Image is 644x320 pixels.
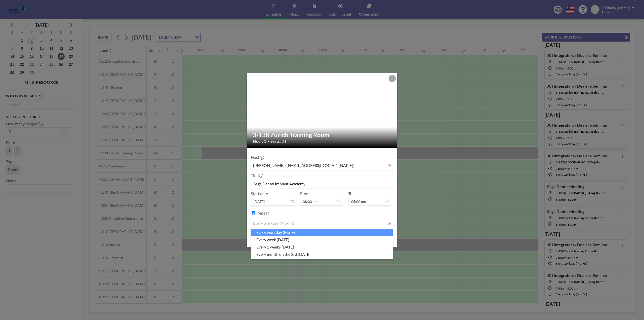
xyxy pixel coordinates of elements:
label: Start date [251,191,268,196]
button: REMOVE [340,234,359,243]
h2: 3-138 Zurich Training Room [253,131,392,139]
div: Search for option [251,161,393,170]
label: Title [251,173,263,178]
label: Repeat [257,210,269,216]
label: To [348,191,352,196]
div: Search for option [251,219,393,228]
span: - [345,193,346,204]
span: • [267,139,269,143]
input: (No title) [251,179,393,188]
span: [PERSON_NAME] ([EMAIL_ADDRESS][DOMAIN_NAME]) [252,162,355,169]
span: Seats: 24 [270,139,286,144]
label: Host [251,155,263,160]
button: SAVE CHANGES [361,234,393,243]
span: Floor: 1 [253,139,266,144]
input: Search for option [252,220,387,227]
input: Search for option [356,162,385,169]
label: From [300,191,309,196]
